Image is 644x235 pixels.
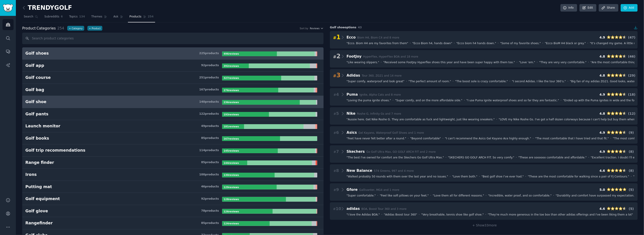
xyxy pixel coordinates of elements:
[600,206,605,211] div: 4.6
[130,15,142,19] span: Products
[567,80,568,84] span: ·
[456,41,496,46] span: " Ecco biom h4 hands down. "
[347,92,358,97] span: Puma
[199,112,219,116] div: 122 product s
[87,26,102,31] a: +Product
[496,118,497,122] span: ·
[430,194,431,198] span: ·
[347,99,391,103] span: " Loving the puma ignite shoes. "
[455,80,508,84] span: " The boost sole is crazy comfortable. "
[334,111,339,116] span: 5
[347,54,362,58] span: FootJoy
[67,26,84,31] button: +Category
[486,194,487,198] span: ·
[310,27,324,30] button: Reviews
[628,149,634,154] div: ( 8 )
[57,26,64,30] span: 254
[366,150,436,153] span: Go Golf Ultra Max, GO GOLF ARCH FIT and 2 more
[347,41,408,46] span: " Ecco. Biom H4 are my favorites from them "
[199,148,219,153] div: 114 product s
[22,144,324,157] a: Golf trip recommendations114products145reviews
[79,15,85,19] span: 134
[363,55,418,58] span: HyperFlex, HyperFlex BOA and 18 more
[408,137,409,141] span: ·
[453,80,454,84] span: ·
[333,36,336,40] span: #
[334,93,336,97] span: #
[333,74,336,78] span: #
[334,149,339,155] span: 7
[25,123,60,129] div: Launch monitor
[22,205,324,217] a: Golf glove78products126reviews
[334,112,336,116] span: #
[358,26,362,29] span: 43
[201,124,219,128] div: 49 product s
[498,41,499,46] span: ·
[600,73,605,78] div: 4.8
[359,188,399,191] span: Gallivanter, MG4 and 1 more
[22,108,324,120] a: Golf pants122products193reviews
[199,100,219,104] div: 140 product s
[488,213,633,217] span: " They're much more generous in the toe box than other adidas offerings and I've been liking them...
[454,41,455,46] span: ·
[25,148,85,153] div: Golf trip recommendations
[22,96,324,108] a: Golf shoe140products236reviews
[600,168,605,173] div: 4.6
[224,137,239,140] b: 167 review s
[542,41,543,46] span: ·
[333,206,341,212] span: 10
[334,130,339,136] span: 6
[201,209,219,213] div: 78 product s
[25,87,44,93] div: Golf bag
[22,72,324,84] a: Golf course251products327reviews
[224,89,239,92] b: 276 review s
[357,112,401,115] span: Roshe G, Infinity Gs and 7 more
[201,185,219,189] div: 46 product s
[410,137,441,141] span: " Beyond comfortable "
[224,222,239,225] b: 124 review s
[334,150,336,154] span: #
[347,168,372,173] span: New Balance
[25,136,49,141] div: Golf books
[587,41,588,46] span: ·
[528,175,629,179] span: " These are the most comfortable for walking since a pair of FJ Contours. "
[333,207,336,211] span: #
[347,149,365,154] span: Skechers
[479,175,480,179] span: ·
[22,84,324,96] a: Golf bag167products276reviews
[224,101,239,104] b: 236 review s
[600,35,605,40] div: 4.9
[224,186,239,189] b: 129 review s
[61,15,63,19] span: 6
[347,175,448,179] span: " Walked probably 50 rounds with them over the last year and no issues. "
[224,149,239,152] b: 145 review s
[466,99,559,103] span: " I use Puma Ignite waterproof shoes and so far they are fantastic. "
[519,61,535,65] span: " Love ‘em. "
[512,80,566,84] span: " I second Adidas. I like the tour 360’s. "
[485,213,486,217] span: ·
[224,52,239,55] b: 496 review s
[333,55,336,59] span: #
[421,213,484,217] span: " Very breathable, tennis shoe like golf shoe. "
[347,111,356,116] span: Nike
[22,47,324,60] a: Golf shoes225products496reviews
[628,73,634,78] div: ( 29 )
[22,26,56,31] span: Categories
[347,156,444,160] span: " The best I've owned for comfort are the Skechers Go Golf Ultra Max. "
[22,60,324,72] a: Golf app92products392reviews
[537,61,538,65] span: ·
[628,35,634,40] div: ( 47 )
[69,27,71,30] span: +
[91,15,102,19] span: Themes
[383,61,515,65] span: " Received some FootJoy Hyperflex shoes this year and have been super happy with them too. "
[43,13,64,22] a: Subreddits6
[628,92,634,97] div: ( 18 )
[334,187,339,193] span: 9
[347,130,357,135] span: Asics
[561,99,562,103] span: ·
[22,193,324,205] a: Golf equipment92products128reviews
[628,54,634,59] div: ( 46 )
[600,92,605,97] div: 4.9
[334,168,339,174] span: 8
[610,137,611,141] span: ·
